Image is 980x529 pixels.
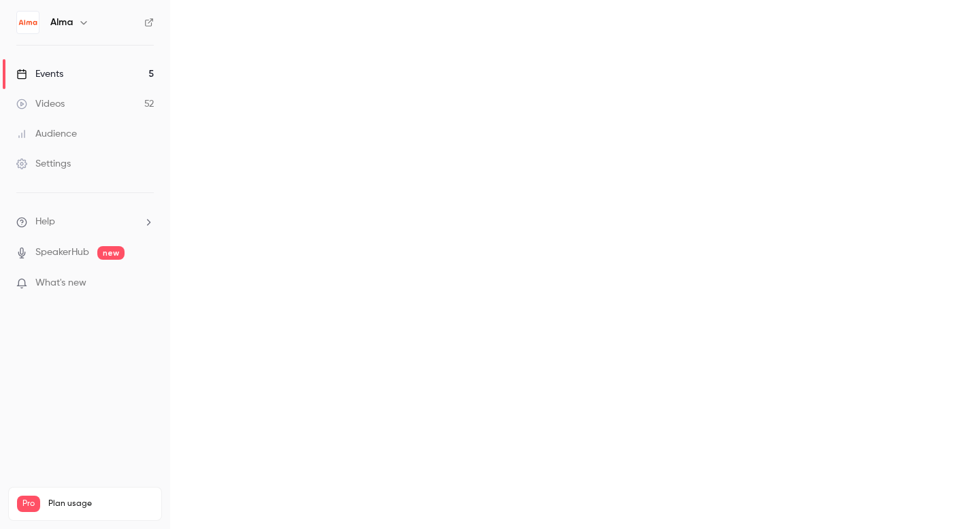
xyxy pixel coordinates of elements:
div: Videos [16,97,65,111]
span: What's new [35,276,86,290]
div: Events [16,67,63,81]
span: new [97,246,125,260]
li: help-dropdown-opener [16,215,154,229]
iframe: Noticeable Trigger [137,277,154,290]
div: Settings [16,157,71,171]
a: SpeakerHub [35,245,89,260]
span: Pro [17,496,40,512]
h6: Alma [50,16,73,29]
span: Help [35,215,55,229]
img: Alma [17,12,39,33]
div: Audience [16,127,77,141]
span: Plan usage [48,498,153,509]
